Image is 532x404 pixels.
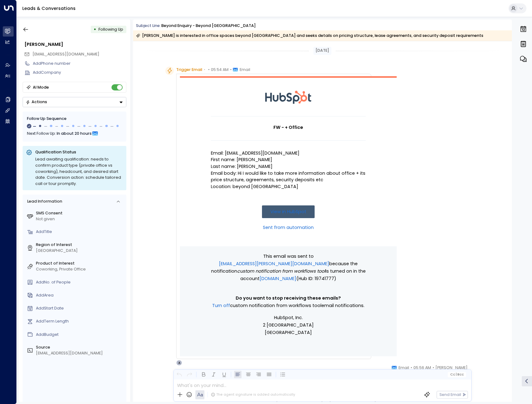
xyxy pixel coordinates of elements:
[448,372,466,377] button: Cc|Bcc
[33,84,49,90] div: AI Mode
[230,302,321,309] span: Custom notification from workflows tool
[24,41,126,48] div: [PERSON_NAME]
[237,267,325,275] span: Custom notification from workflows tool
[411,365,412,371] span: •
[36,305,124,311] div: AddStart Date
[265,78,312,116] img: HubSpot
[219,260,329,267] a: [EMAIL_ADDRESS][PERSON_NAME][DOMAIN_NAME]
[57,130,92,137] span: In about 20 hours
[35,156,123,187] div: Lead awaiting qualification: needs to confirm product type (private office vs coworking), headcou...
[186,371,194,379] button: Redo
[136,23,161,28] span: Subject Line:
[211,392,295,397] div: The agent signature is added automatically
[98,27,123,32] span: Following Up
[33,61,126,67] div: AddPhone number
[433,365,434,371] span: •
[36,242,124,248] label: Region of Interest
[399,365,409,371] span: Email
[240,67,250,73] span: Email
[33,70,126,76] div: AddCompany
[161,23,256,29] div: beyond enquiry - beyond [GEOGRAPHIC_DATA]
[36,318,124,324] div: AddTerm Length
[208,67,210,73] span: •
[36,266,124,272] div: Coworking, Private Office
[413,365,431,371] span: 05:56 AM
[36,261,124,266] label: Product of Interest
[212,302,230,309] a: Turn off
[36,332,124,338] div: AddBudget
[211,150,366,157] p: Email: [EMAIL_ADDRESS][DOMAIN_NAME]
[211,170,366,183] p: Email body: Hi I would like to take more information about office + its price structure, agreemen...
[450,373,464,376] span: Cc Bcc
[36,345,124,350] label: Source
[211,163,366,170] p: Last name: [PERSON_NAME]
[27,116,122,122] div: Follow Up Sequence
[211,67,229,73] span: 05:54 AM
[36,229,124,235] div: AddTitle
[263,224,314,231] a: Sent from automation
[136,33,483,39] div: [PERSON_NAME] is interested in office spaces beyond [GEOGRAPHIC_DATA] and seeks details on pricin...
[236,294,341,302] span: Do you want to stop receiving these emails?
[176,67,202,73] span: Trigger Email
[211,183,366,190] p: Location: beyond [GEOGRAPHIC_DATA]
[211,314,366,336] p: HubSpot, Inc. 2 [GEOGRAPHIC_DATA] [GEOGRAPHIC_DATA]
[33,51,99,57] span: [EMAIL_ADDRESS][DOMAIN_NAME]
[26,99,47,104] div: Actions
[175,371,183,379] button: Undo
[456,373,457,376] span: |
[23,97,126,107] div: Button group with a nested menu
[35,149,123,155] p: Qualification Status
[313,47,331,55] div: [DATE]
[33,51,99,57] span: hameedhamza101@gmail.com
[211,252,366,282] p: This email was sent to because the notification is turned on in the account (Hub ID: 19741777)
[211,124,366,131] h1: FW - + Office
[36,210,124,216] label: SMS Consent
[36,292,124,298] div: AddArea
[94,24,96,34] div: •
[262,205,315,218] a: View in HubSpot
[36,248,124,254] div: [GEOGRAPHIC_DATA]
[36,350,124,356] div: [EMAIL_ADDRESS][DOMAIN_NAME]
[211,302,366,309] p: email notifications.
[36,216,124,222] div: Not given
[435,365,468,371] span: [PERSON_NAME]
[22,5,76,11] a: Leads & Conversations
[470,365,481,376] img: 22_headshot.jpg
[230,67,232,73] span: •
[204,67,205,73] span: •
[176,360,182,366] div: A
[211,156,366,163] p: First name: [PERSON_NAME]
[259,275,296,282] a: [DOMAIN_NAME]
[27,130,122,137] div: Next Follow Up:
[36,279,124,285] div: AddNo. of People
[25,199,62,204] div: Lead Information
[23,97,126,107] button: Actions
